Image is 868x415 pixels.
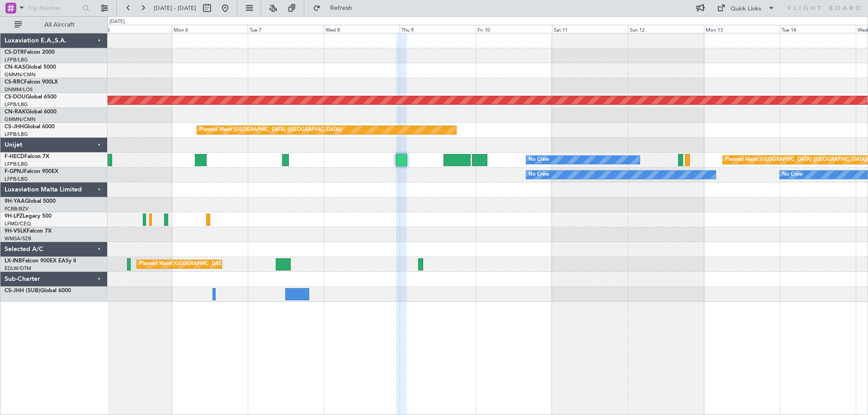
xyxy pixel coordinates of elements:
a: CS-JHHGlobal 6000 [5,124,55,130]
div: No Crew [528,168,549,182]
a: GMMN/CMN [5,116,36,123]
span: F-HECD [5,154,24,159]
a: WMSA/SZB [5,235,31,242]
div: Sun 12 [628,25,704,33]
a: 9H-VSLKFalcon 7X [5,228,52,234]
a: LX-INBFalcon 900EX EASy II [5,258,76,264]
span: 9H-LPZ [5,214,23,219]
a: LFPB/LBG [5,101,28,108]
span: F-GPNJ [5,169,24,174]
input: Trip Number [28,1,80,15]
div: Tue 7 [248,25,324,33]
span: CN-KAS [5,65,25,70]
div: Wed 8 [324,25,400,33]
button: Refresh [309,1,363,15]
span: CN-RAK [5,109,26,115]
span: CS-RRC [5,79,24,85]
a: CS-JHH (SUB)Global 6000 [5,288,71,294]
span: CS-JHH [5,124,24,130]
a: CN-RAKGlobal 6000 [5,109,57,115]
span: CS-DOU [5,94,26,100]
a: CN-KASGlobal 5000 [5,65,56,70]
a: LFMD/CEQ [5,220,31,227]
div: Thu 9 [400,25,476,33]
a: F-HECDFalcon 7X [5,154,49,159]
a: LFPB/LBG [5,56,28,63]
a: FCBB/BZV [5,205,28,212]
div: Mon 13 [704,25,780,33]
span: 9H-YAA [5,199,25,204]
div: [DATE] [109,18,125,26]
a: CS-DOUGlobal 6500 [5,94,57,100]
span: Refresh [322,5,360,11]
button: All Aircraft [10,18,98,32]
a: CS-DTRFalcon 2000 [5,50,55,55]
a: EDLW/DTM [5,265,31,272]
a: CS-RRCFalcon 900LX [5,79,58,85]
div: Mon 6 [172,25,248,33]
span: LX-INB [5,258,22,264]
a: LFPB/LBG [5,131,28,138]
span: All Aircraft [24,22,95,28]
div: Sat 11 [552,25,628,33]
div: Fri 10 [476,25,552,33]
a: GMMN/CMN [5,71,36,78]
div: Planned Maint [GEOGRAPHIC_DATA] ([GEOGRAPHIC_DATA]) [199,123,342,137]
span: CS-JHH (SUB) [5,288,40,294]
a: F-GPNJFalcon 900EX [5,169,58,174]
a: 9H-LPZLegacy 500 [5,214,52,219]
div: Tue 14 [780,25,856,33]
span: [DATE] - [DATE] [154,4,196,12]
div: No Crew [528,153,549,167]
a: LFPB/LBG [5,161,28,168]
span: CS-DTR [5,50,24,55]
div: Planned Maint [GEOGRAPHIC_DATA] ([GEOGRAPHIC_DATA]) [139,257,282,271]
a: 9H-YAAGlobal 5000 [5,199,56,204]
a: LFPB/LBG [5,176,28,182]
div: Sun 5 [96,25,172,33]
span: 9H-VSLK [5,228,27,234]
a: DNMM/LOS [5,86,33,93]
